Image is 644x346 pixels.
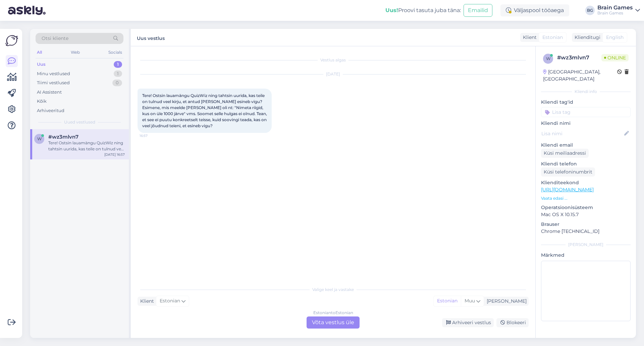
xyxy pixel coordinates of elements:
[541,242,631,248] div: [PERSON_NAME]
[541,179,631,186] p: Klienditeekond
[541,107,631,117] input: Lisa tag
[484,298,527,305] div: [PERSON_NAME]
[434,296,461,306] div: Estonian
[541,195,631,201] p: Vaata edasi ...
[546,56,550,61] span: w
[597,5,633,10] div: Brain Games
[541,204,631,211] p: Operatsioonisüsteem
[557,54,601,62] div: # wz3mlvn7
[107,48,123,57] div: Socials
[541,211,631,218] p: Mac OS X 10.15.7
[465,298,475,304] span: Muu
[496,318,529,327] div: Blokeeri
[541,99,631,106] p: Kliendi tag'id
[160,297,180,305] span: Estonian
[541,221,631,228] p: Brauser
[114,61,122,68] div: 1
[69,48,81,57] div: Web
[541,187,594,193] a: [URL][DOMAIN_NAME]
[37,98,47,105] div: Kõik
[500,4,569,16] div: Väljaspool tööaega
[138,57,529,63] div: Vestlus algas
[597,10,633,16] div: Brain Games
[112,80,122,86] div: 0
[48,134,78,140] span: #wz3mlvn7
[138,298,154,305] div: Klient
[37,136,42,141] span: w
[541,160,631,167] p: Kliendi telefon
[137,33,165,42] label: Uus vestlus
[541,252,631,259] p: Märkmed
[541,149,589,158] div: Küsi meiliaadressi
[541,142,631,149] p: Kliendi email
[541,120,631,127] p: Kliendi nimi
[585,6,595,15] div: BG
[464,4,492,17] button: Emailid
[142,93,268,128] span: Tere! Ostsin lauamängu QuizWiz ning tahtsin uurida, kas teile on tulnud veel kirju, et antud [PER...
[385,7,398,13] b: Uus!
[442,318,494,327] div: Arhiveeri vestlus
[42,35,68,42] span: Otsi kliente
[138,287,529,293] div: Valige keel ja vastake
[542,34,563,41] span: Estonian
[36,48,43,57] div: All
[520,34,537,41] div: Klient
[313,310,353,316] div: Estonian to Estonian
[385,6,461,14] div: Proovi tasuta juba täna:
[114,70,122,77] div: 1
[541,228,631,235] p: Chrome [TECHNICAL_ID]
[597,5,640,16] a: Brain GamesBrain Games
[138,71,529,77] div: [DATE]
[541,130,623,137] input: Lisa nimi
[37,107,64,114] div: Arhiveeritud
[606,34,624,41] span: English
[37,70,70,77] div: Minu vestlused
[5,34,18,47] img: Askly Logo
[601,54,629,61] span: Online
[541,89,631,95] div: Kliendi info
[541,167,595,177] div: Küsi telefoninumbrit
[64,119,95,125] span: Uued vestlused
[104,152,125,157] div: [DATE] 16:57
[140,133,165,138] span: 16:57
[48,140,125,152] div: Tere! Ostsin lauamängu QuizWiz ning tahtsin uurida, kas teile on tulnud veel kirju, et antud [PER...
[37,80,70,86] div: Tiimi vestlused
[572,34,600,41] div: Klienditugi
[37,89,62,96] div: AI Assistent
[307,316,360,329] div: Võta vestlus üle
[543,68,617,83] div: [GEOGRAPHIC_DATA], [GEOGRAPHIC_DATA]
[37,61,46,68] div: Uus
